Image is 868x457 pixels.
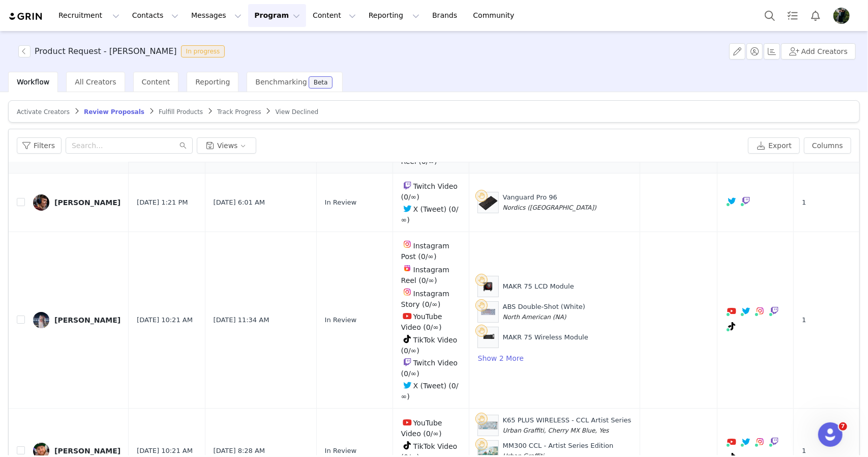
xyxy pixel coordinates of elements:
div: [PERSON_NAME] [54,198,121,207]
img: instagram.svg [756,307,764,315]
span: Workflow [17,78,49,86]
span: In progress [181,45,225,58]
div: ABS Double-Shot (White) [503,302,585,322]
span: Fulfill Products [159,108,203,116]
span: [DATE] 1:21 PM [137,197,188,208]
img: grin logo [8,12,44,21]
img: instagram.svg [403,288,411,296]
button: Show 2 More [477,352,524,364]
div: MAKR 75 Wireless Module [503,332,588,342]
span: Nordics ([GEOGRAPHIC_DATA]) [503,204,596,211]
img: instagram.svg [403,240,411,248]
span: [DATE] 8:28 AM [214,446,265,456]
i: icon: search [179,142,187,149]
span: Instagram Post (0/∞) [401,242,450,261]
img: 4a4670ff-9bcf-4b5c-9bad-ce9df6e53a7a.jpg [833,8,850,24]
button: Export [748,137,800,154]
a: Brands [426,4,466,27]
button: Profile [827,8,860,24]
span: Instagram Story (0/∞) [401,290,450,308]
iframe: Intercom live chat [818,422,843,447]
span: 7 [839,422,847,431]
div: MAKR 75 LCD Module [503,281,574,292]
span: View Declined [276,108,319,116]
span: Benchmarking [255,78,307,86]
div: K65 PLUS WIRELESS - CCL Artist Series [503,415,632,435]
span: Twitch Video (0/∞) [401,359,458,378]
span: X (Tweet) (0/∞) [401,205,459,224]
span: Review Proposals [84,108,144,116]
a: Tasks [782,4,804,27]
div: [PERSON_NAME] [54,316,121,324]
img: Product Image [478,332,498,344]
span: [DATE] 10:21 AM [137,315,193,325]
span: Twitch Video (0/∞) [401,182,458,201]
button: Views [197,137,256,154]
span: North American (NA) [503,313,566,321]
button: Search [759,4,781,27]
span: Track Progress [217,108,261,116]
span: In Review [325,315,357,325]
span: TikTok Video (0/∞) [401,336,458,355]
span: YouTube Video (0/∞) [401,419,442,438]
img: Product Image [478,304,498,320]
span: Content [142,78,170,86]
button: Recruitment [52,4,126,27]
span: All Creators [75,78,116,86]
button: Add Creators [781,43,856,60]
span: Instagram Reel (0/∞) [401,266,450,284]
button: Filters [17,137,62,154]
span: In Review [325,197,357,208]
button: Columns [804,137,851,154]
div: Beta [314,79,328,85]
span: In Review [325,446,357,456]
a: [PERSON_NAME] [33,312,121,328]
a: [PERSON_NAME] [33,194,121,211]
span: [DATE] 10:21 AM [137,446,193,456]
button: Program [248,4,306,27]
img: Product Image [478,415,498,436]
button: Notifications [804,4,827,27]
img: c4edebee-ab7f-4c68-9045-4715be69921f.jpg [33,194,49,211]
div: [PERSON_NAME] [54,447,121,455]
button: Contacts [126,4,185,27]
a: Community [467,4,525,27]
span: X (Tweet) (0/∞) [401,382,459,401]
img: instagram-reels.svg [403,264,411,272]
span: [object Object] [18,45,229,58]
span: [DATE] 6:01 AM [214,197,265,208]
span: [DATE] 11:34 AM [214,315,270,325]
img: Product Image [478,281,498,293]
button: Content [307,4,362,27]
img: instagram.svg [756,438,764,446]
img: b5888c4d-865b-48e4-9bba-6517f30d015b.jpg [33,312,49,328]
img: Product Image [478,192,498,213]
h3: Product Request - [PERSON_NAME] [35,45,177,58]
input: Search... [66,137,193,154]
button: Messages [185,4,248,27]
div: Vanguard Pro 96 [503,192,596,212]
span: YouTube Video (0/∞) [401,312,442,331]
span: Activate Creators [17,108,70,116]
span: Urban Graffiti, Cherry MX Blue, Yes [503,427,609,434]
button: Reporting [363,4,426,27]
span: Reporting [195,78,230,86]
